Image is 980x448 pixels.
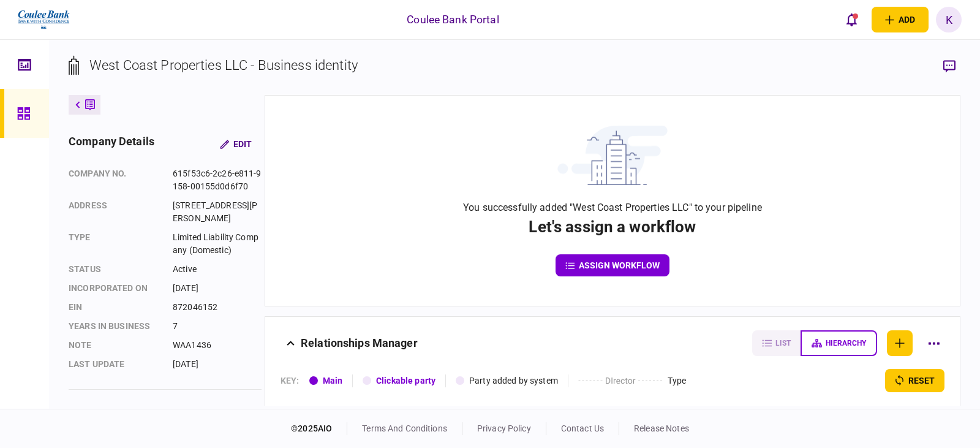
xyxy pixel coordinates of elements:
div: incorporated on [69,282,160,295]
div: company no. [69,167,160,193]
div: 872046152 [173,301,262,314]
div: © 2025 AIO [291,422,347,435]
div: Relationships Manager [301,330,418,356]
div: You successfully added "West Coast Properties LLC" to your pipeline [463,200,762,215]
button: reset [885,369,944,392]
div: [DATE] [173,282,262,295]
div: Limited Liability Company (Domestic) [173,231,262,257]
a: contact us [561,423,604,433]
div: EIN [69,301,160,314]
div: KEY : [281,374,300,387]
a: release notes [634,423,689,433]
div: WAA1436 [173,339,262,352]
div: West Coast Properties LLC - Business identity [89,55,358,75]
div: Main [323,374,343,387]
button: K [936,7,962,32]
button: open adding identity options [872,7,929,32]
div: Clickable party [376,374,435,387]
div: address [69,199,160,225]
div: [DATE] [173,358,262,371]
div: 7 [173,320,262,333]
div: last update [69,358,160,371]
div: 615f53c6-2c26-e811-9158-00155d0d6f70 [173,167,262,193]
div: Active [173,263,262,276]
div: Type [668,374,687,387]
div: Type [69,231,160,257]
div: years in business [69,320,160,333]
div: Let's assign a workflow [529,215,696,239]
button: Edit [210,133,262,155]
button: assign workflow [556,254,669,276]
div: Party added by system [469,374,558,387]
img: building with clouds [557,126,668,185]
div: [STREET_ADDRESS][PERSON_NAME] [173,199,262,225]
a: terms and conditions [362,423,447,433]
span: hierarchy [826,339,866,347]
span: list [775,339,791,347]
button: list [752,330,801,356]
div: company details [69,133,154,155]
div: note [69,339,160,352]
button: hierarchy [801,330,877,356]
div: status [69,263,160,276]
div: Coulee Bank Portal [407,12,499,28]
button: open notifications list [839,7,864,32]
img: client company logo [17,4,71,35]
a: privacy policy [477,423,531,433]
